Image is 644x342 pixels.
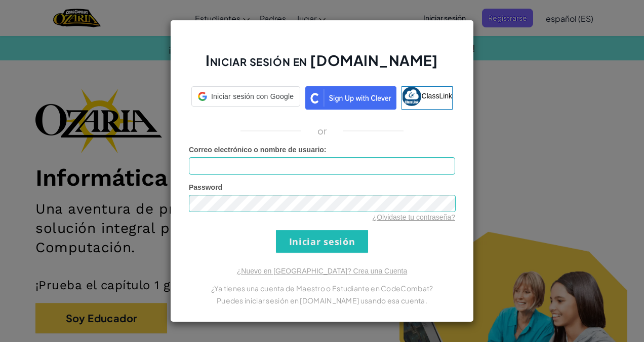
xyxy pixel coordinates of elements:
[421,92,452,100] span: ClassLink
[373,213,455,221] a: ¿Olvidaste tu contraseña?
[189,183,222,191] span: Password
[189,51,455,80] h2: Iniciar sesión en [DOMAIN_NAME]
[189,145,327,155] label: :
[211,91,294,101] span: Iniciar sesión con Google
[402,87,421,106] img: classlink-logo-small.png
[189,294,455,306] p: Puedes iniciar sesión en [DOMAIN_NAME] usando esa cuenta.
[276,230,368,253] input: Iniciar sesión
[317,125,327,137] p: or
[191,86,300,110] a: Iniciar sesión con Google
[189,282,455,294] p: ¿Ya tienes una cuenta de Maestro o Estudiante en CodeCombat?
[189,146,324,154] span: Correo electrónico o nombre de usuario
[191,86,300,107] div: Iniciar sesión con Google
[305,86,396,110] img: clever_sso_button@2x.png
[237,267,407,275] a: ¿Nuevo en [GEOGRAPHIC_DATA]? Crea una Cuenta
